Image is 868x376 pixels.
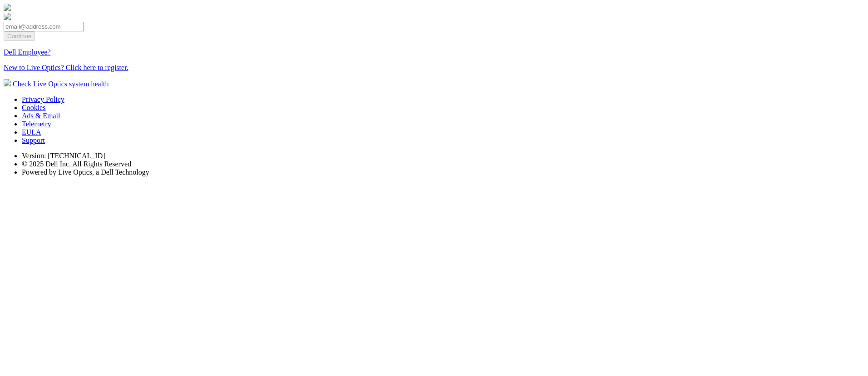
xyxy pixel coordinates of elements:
[22,95,64,103] a: Privacy Policy
[4,22,84,31] input: email@address.com
[4,13,11,20] img: liveoptics-word.svg
[22,120,51,128] a: Telemetry
[22,112,60,120] a: Ads & Email
[22,136,45,144] a: Support
[4,31,35,41] input: Continue
[4,4,11,11] img: liveoptics-logo.svg
[4,48,51,56] a: Dell Employee?
[13,80,109,88] a: Check Live Optics system health
[4,64,128,71] a: New to Live Optics? Click here to register.
[22,128,41,136] a: EULA
[22,160,864,168] li: © 2025 Dell Inc. All Rights Reserved
[22,152,864,160] li: Version: [TECHNICAL_ID]
[22,104,45,111] a: Cookies
[22,168,864,176] li: Powered by Live Optics, a Dell Technology
[4,79,11,86] img: status-check-icon.svg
